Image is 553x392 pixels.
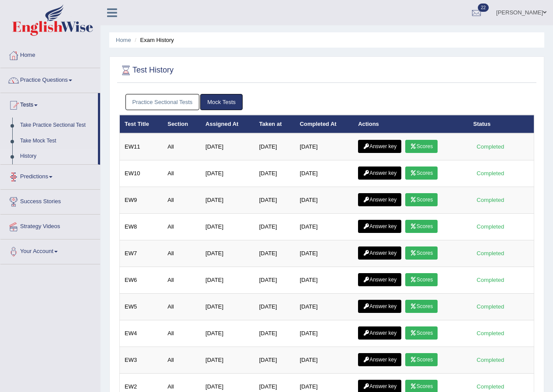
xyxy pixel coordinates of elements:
[473,302,508,311] div: Completed
[358,273,401,286] a: Answer key
[405,273,438,286] a: Scores
[405,246,438,260] a: Scores
[163,294,201,320] td: All
[469,115,534,133] th: Status
[473,195,508,205] div: Completed
[0,68,100,90] a: Practice Questions
[473,355,508,364] div: Completed
[254,347,295,374] td: [DATE]
[295,187,354,214] td: [DATE]
[295,294,354,320] td: [DATE]
[120,267,163,294] td: EW6
[163,347,201,374] td: All
[295,214,354,240] td: [DATE]
[405,353,438,366] a: Scores
[358,326,401,340] a: Answer key
[116,37,131,43] a: Home
[295,347,354,374] td: [DATE]
[473,249,508,258] div: Completed
[120,160,163,187] td: EW10
[473,382,508,391] div: Completed
[358,193,401,206] a: Answer key
[120,347,163,374] td: EW3
[295,160,354,187] td: [DATE]
[120,320,163,347] td: EW4
[353,115,468,133] th: Actions
[254,133,295,160] td: [DATE]
[405,220,438,233] a: Scores
[0,93,98,115] a: Tests
[201,240,254,267] td: [DATE]
[120,294,163,320] td: EW5
[163,160,201,187] td: All
[358,300,401,313] a: Answer key
[473,329,508,338] div: Completed
[201,115,254,133] th: Assigned At
[16,133,98,149] a: Take Mock Test
[120,187,163,214] td: EW9
[163,240,201,267] td: All
[201,320,254,347] td: [DATE]
[254,294,295,320] td: [DATE]
[163,320,201,347] td: All
[405,326,438,340] a: Scores
[163,267,201,294] td: All
[254,320,295,347] td: [DATE]
[0,43,100,65] a: Home
[163,214,201,240] td: All
[16,118,98,133] a: Take Practice Sectional Test
[295,320,354,347] td: [DATE]
[120,115,163,133] th: Test Title
[201,214,254,240] td: [DATE]
[254,160,295,187] td: [DATE]
[119,64,174,77] h2: Test History
[201,160,254,187] td: [DATE]
[201,267,254,294] td: [DATE]
[0,165,100,187] a: Predictions
[163,115,201,133] th: Section
[358,220,401,233] a: Answer key
[0,215,100,236] a: Strategy Videos
[16,149,98,164] a: History
[201,187,254,214] td: [DATE]
[120,133,163,160] td: EW11
[478,3,489,12] span: 22
[254,187,295,214] td: [DATE]
[254,267,295,294] td: [DATE]
[120,214,163,240] td: EW8
[0,190,100,212] a: Success Stories
[163,133,201,160] td: All
[0,239,100,261] a: Your Account
[163,187,201,214] td: All
[473,275,508,284] div: Completed
[473,222,508,231] div: Completed
[358,246,401,260] a: Answer key
[358,140,401,153] a: Answer key
[200,94,243,110] a: Mock Tests
[295,133,354,160] td: [DATE]
[254,115,295,133] th: Taken at
[201,133,254,160] td: [DATE]
[473,142,508,151] div: Completed
[405,300,438,313] a: Scores
[120,240,163,267] td: EW7
[295,240,354,267] td: [DATE]
[201,294,254,320] td: [DATE]
[132,36,174,44] li: Exam History
[295,267,354,294] td: [DATE]
[358,167,401,180] a: Answer key
[405,140,438,153] a: Scores
[405,193,438,206] a: Scores
[254,214,295,240] td: [DATE]
[254,240,295,267] td: [DATE]
[201,347,254,374] td: [DATE]
[125,94,200,110] a: Practice Sectional Tests
[473,169,508,178] div: Completed
[295,115,354,133] th: Completed At
[405,167,438,180] a: Scores
[358,353,401,366] a: Answer key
